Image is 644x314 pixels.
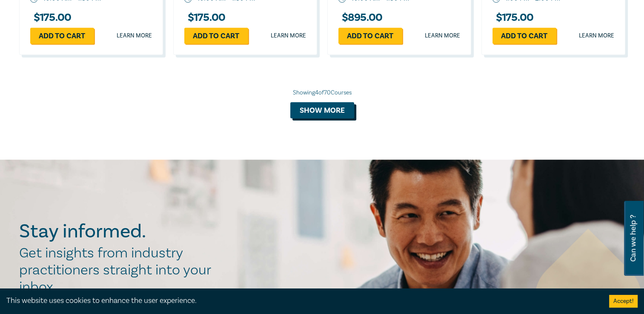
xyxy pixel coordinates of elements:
[609,295,638,308] button: Accept cookies
[6,295,596,306] div: This website uses cookies to enhance the user experience.
[338,12,383,23] h3: $ 895.00
[492,28,556,44] a: Add to cart
[30,12,72,23] h3: $ 175.00
[271,31,306,40] a: Learn more
[184,12,226,23] h3: $ 175.00
[338,28,402,44] a: Add to cart
[579,31,614,40] a: Learn more
[425,31,460,40] a: Learn more
[290,102,354,118] button: Show more
[117,31,152,40] a: Learn more
[30,28,94,44] a: Add to cart
[629,206,637,271] span: Can we help ?
[19,245,220,296] h2: Get insights from industry practitioners straight into your inbox.
[492,12,534,23] h3: $ 175.00
[184,28,248,44] a: Add to cart
[19,88,625,97] div: Showing 4 of 70 Courses
[19,220,220,243] h2: Stay informed.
